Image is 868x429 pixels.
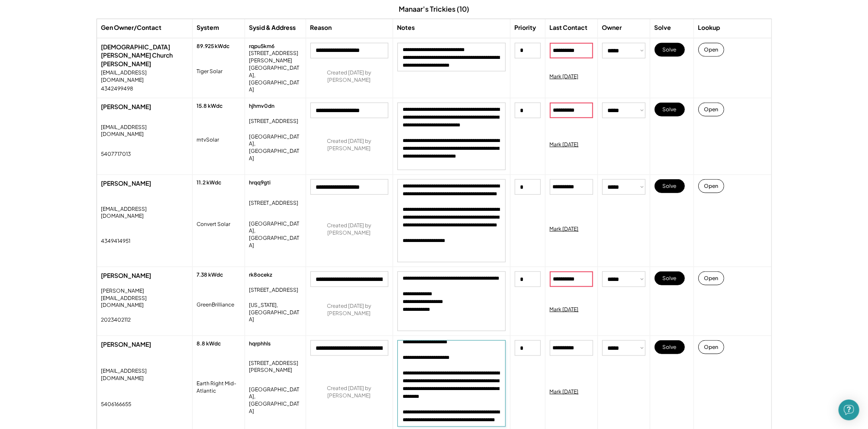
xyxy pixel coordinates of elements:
[550,306,579,313] div: Mark [DATE]
[655,103,685,116] button: Solve
[655,43,685,57] button: Solve
[550,141,579,148] div: Mark [DATE]
[249,302,301,323] div: [US_STATE], [GEOGRAPHIC_DATA]
[197,271,223,279] div: 7.38 kWdc
[249,360,301,374] div: [STREET_ADDRESS][PERSON_NAME]
[101,124,188,139] div: [EMAIL_ADDRESS][DOMAIN_NAME]
[249,50,301,65] div: [STREET_ADDRESS][PERSON_NAME]
[101,179,188,188] div: [PERSON_NAME]
[101,23,162,32] div: Gen Owner/Contact
[698,271,724,285] button: Open
[197,380,240,395] div: Earth Right Mid-Atlantic
[197,68,223,75] div: Tiger Solar
[249,23,296,32] div: Sysid & Address
[550,226,579,233] div: Mark [DATE]
[101,401,132,408] div: 5406166655
[655,179,685,193] button: Solve
[101,368,188,382] div: [EMAIL_ADDRESS][DOMAIN_NAME]
[197,340,221,348] div: 8.8 kWdc
[310,138,388,152] div: Created [DATE] by [PERSON_NAME]
[602,23,622,32] div: Owner
[249,43,275,50] div: rqpu5km6
[550,388,579,396] div: Mark [DATE]
[249,340,271,348] div: hqrphhls
[249,386,301,415] div: [GEOGRAPHIC_DATA], [GEOGRAPHIC_DATA]
[197,221,231,228] div: Convert Solar
[197,179,222,187] div: 11.2 kWdc
[397,23,415,32] div: Notes
[101,287,188,309] div: [PERSON_NAME][EMAIL_ADDRESS][DOMAIN_NAME]
[101,103,188,111] div: [PERSON_NAME]
[698,340,724,354] button: Open
[839,400,859,420] div: Open Intercom Messenger
[515,23,536,32] div: Priority
[310,222,388,237] div: Created [DATE] by [PERSON_NAME]
[249,220,301,249] div: [GEOGRAPHIC_DATA], [GEOGRAPHIC_DATA]
[197,136,219,144] div: mtvSolar
[249,200,299,207] div: [STREET_ADDRESS]
[655,271,685,285] button: Solve
[249,118,299,125] div: [STREET_ADDRESS]
[101,271,188,280] div: [PERSON_NAME]
[101,316,131,324] div: 2023402112
[310,69,388,84] div: Created [DATE] by [PERSON_NAME]
[550,73,579,81] div: Mark [DATE]
[249,133,301,162] div: [GEOGRAPHIC_DATA], [GEOGRAPHIC_DATA]
[101,85,134,93] div: 4342499498
[399,4,469,14] div: Manaar's Trickies (10)
[101,206,188,220] div: [EMAIL_ADDRESS][DOMAIN_NAME]
[698,103,724,116] button: Open
[698,43,724,57] button: Open
[550,23,588,32] div: Last Contact
[197,23,219,32] div: System
[655,340,685,354] button: Solve
[249,271,273,279] div: rk8ocekz
[101,151,131,158] div: 5407717013
[101,69,188,84] div: [EMAIL_ADDRESS][DOMAIN_NAME]
[197,43,230,50] div: 89.925 kWdc
[310,303,388,317] div: Created [DATE] by [PERSON_NAME]
[310,23,332,32] div: Reason
[698,23,720,32] div: Lookup
[698,179,724,193] button: Open
[655,23,671,32] div: Solve
[249,287,299,294] div: [STREET_ADDRESS]
[249,103,275,110] div: hjhmv0dn
[310,385,388,400] div: Created [DATE] by [PERSON_NAME]
[197,103,223,110] div: 15.8 kWdc
[101,43,188,68] div: [DEMOGRAPHIC_DATA][PERSON_NAME] Church [PERSON_NAME]
[249,65,301,94] div: [GEOGRAPHIC_DATA], [GEOGRAPHIC_DATA]
[101,238,131,245] div: 4349414951
[101,340,188,349] div: [PERSON_NAME]
[197,301,235,309] div: GreenBrilliance
[249,179,271,187] div: hrqq9gti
